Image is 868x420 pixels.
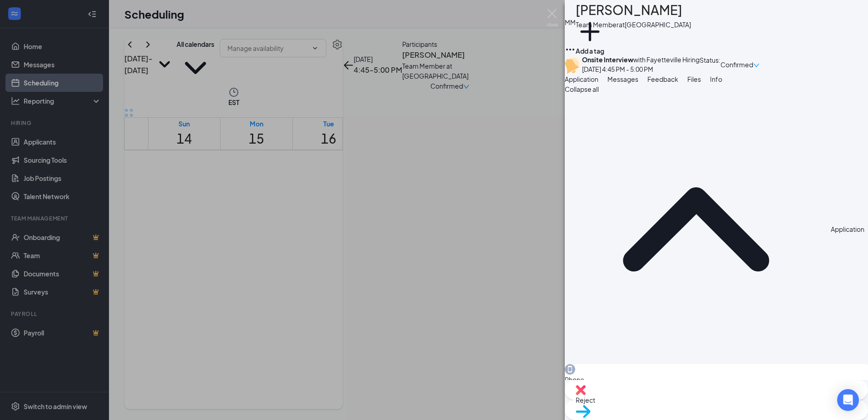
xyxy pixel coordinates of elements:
b: Onsite Interview [582,55,633,64]
div: Status : [700,55,720,74]
span: down [753,62,759,69]
button: PlusAdd a tag [576,17,604,56]
div: with Fayetteville Hiring [582,55,700,64]
div: [DATE] 4:45 PM - 5:00 PM [582,64,700,74]
span: Phone [565,375,868,385]
span: Collapse all [565,85,599,93]
span: Confirmed [720,60,753,70]
svg: ChevronUp [565,98,827,360]
svg: Plus [576,17,604,46]
span: Files [687,75,701,83]
span: Messages [607,75,638,83]
span: Feedback [647,75,678,83]
svg: Ellipses [565,44,576,55]
div: MM [565,17,576,27]
div: Open Intercom Messenger [837,389,859,411]
span: Application [565,75,598,83]
div: Team Member at [GEOGRAPHIC_DATA] [576,20,691,29]
div: Application [831,224,864,234]
span: Info [710,75,722,83]
span: Reject [576,396,595,404]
